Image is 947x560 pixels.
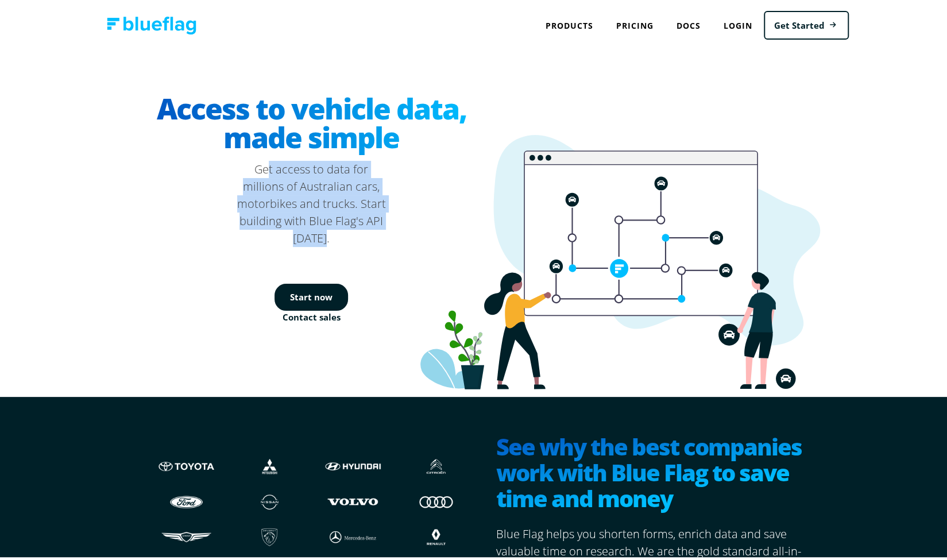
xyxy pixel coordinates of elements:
a: Login to Blue Flag application [712,11,764,35]
img: Blue Flag logo [107,14,196,32]
img: Mercedes logo [323,524,383,546]
img: Mistubishi logo [239,453,300,475]
img: Genesis logo [156,524,217,546]
img: Hyundai logo [323,453,383,475]
img: Toyota logo [156,453,217,475]
img: Renault logo [406,524,466,546]
img: Volvo logo [323,489,383,511]
img: Peugeot logo [239,524,300,546]
a: Start now [275,281,348,308]
p: Get access to data for millions of Australian cars, motorbikes and trucks. Start building with Bl... [237,159,386,245]
h2: See why the best companies work with Blue Flag to save time and money [496,431,811,512]
img: Audi logo [406,489,466,511]
a: Pricing [605,11,665,35]
h1: Access to vehicle data, made simple [145,83,478,159]
img: Citroen logo [406,453,466,475]
a: Get Started [764,9,849,38]
img: Ford logo [156,489,217,511]
a: Contact sales [283,308,341,322]
a: Docs [665,11,712,35]
div: Products [534,11,605,35]
img: Nissan logo [239,489,300,511]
